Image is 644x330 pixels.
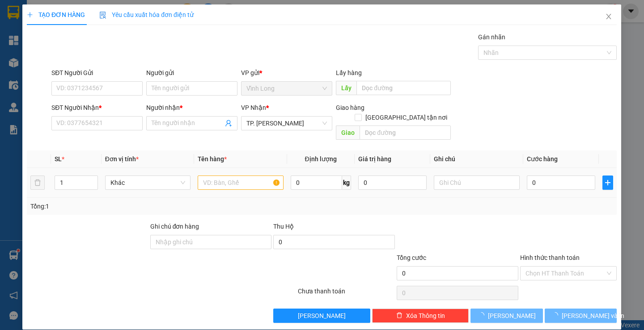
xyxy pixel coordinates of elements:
input: 0 [358,175,427,190]
input: Dọc đường [360,125,451,140]
button: [PERSON_NAME] và In [545,309,617,323]
span: delete [396,312,402,319]
span: [GEOGRAPHIC_DATA] tận nơi [362,113,451,122]
span: plus [603,179,613,186]
span: kg [342,175,351,190]
span: SL [55,155,62,163]
span: Lấy [336,81,357,95]
span: [PERSON_NAME] [488,311,536,321]
span: [PERSON_NAME] và In [562,311,624,321]
button: plus [603,175,614,190]
input: VD: Bàn, Ghế [198,175,284,190]
span: [PERSON_NAME] [298,311,346,321]
input: Ghi Chú [434,175,520,190]
span: Giao hàng [336,104,365,111]
img: icon [100,12,107,19]
span: Giao [336,125,360,140]
span: Tổng cước [397,254,426,261]
span: Giá trị hàng [358,155,391,163]
label: Gán nhãn [479,33,506,41]
div: VP gửi [241,68,333,78]
div: Người gửi [147,68,238,78]
span: Xóa Thông tin [406,311,445,321]
input: Ghi chú đơn hàng [150,235,272,249]
span: close [606,13,613,20]
button: Close [597,4,622,29]
label: Hình thức thanh toán [520,254,580,261]
span: Thu Hộ [274,223,294,230]
button: deleteXóa Thông tin [372,309,469,323]
span: loading [552,312,562,318]
span: Vĩnh Long [247,82,327,95]
span: Tên hàng [198,155,227,163]
button: [PERSON_NAME] [274,309,371,323]
span: TP. Hồ Chí Minh [247,117,327,130]
span: Khác [110,176,185,189]
span: loading [478,312,488,318]
div: SĐT Người Nhận [52,103,143,113]
span: Lấy hàng [336,69,362,76]
div: SĐT Người Gửi [52,68,143,78]
label: Ghi chú đơn hàng [150,223,199,230]
input: Dọc đường [357,81,451,95]
span: plus [27,12,33,18]
div: Tổng: 1 [30,201,249,211]
span: Đơn vị tính [105,155,139,163]
span: Yêu cầu xuất hóa đơn điện tử [100,11,194,18]
button: [PERSON_NAME] [471,309,543,323]
span: TẠO ĐƠN HÀNG [27,11,85,18]
div: Chưa thanh toán [297,286,396,302]
div: Người nhận [147,103,238,113]
span: user-add [225,120,233,127]
th: Ghi chú [431,150,523,168]
span: VP Nhận [241,104,267,111]
span: Định lượng [305,155,337,163]
span: Cước hàng [527,155,558,163]
button: delete [30,175,45,190]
